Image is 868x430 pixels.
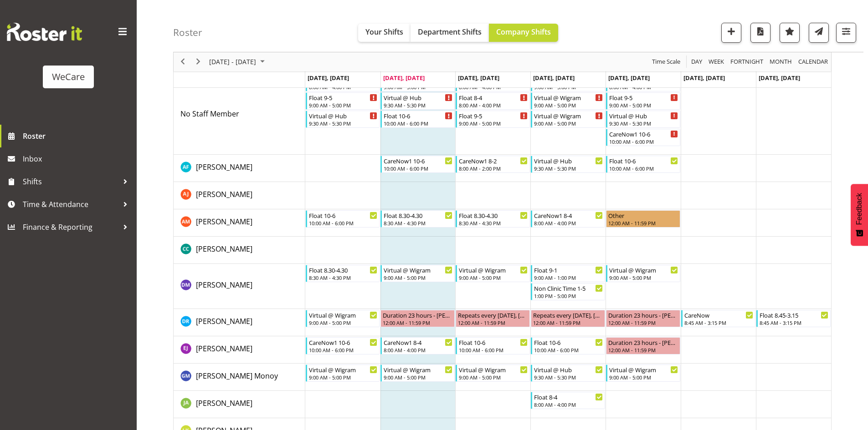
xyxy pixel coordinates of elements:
[384,165,452,172] div: 10:00 AM - 6:00 PM
[534,120,603,127] div: 9:00 AM - 5:00 PM
[380,337,455,354] div: Ella Jarvis"s event - CareNow1 8-4 Begin From Tuesday, August 19, 2025 at 8:00:00 AM GMT+12:00 En...
[606,129,680,146] div: No Staff Member"s event - CareNow1 10-6 Begin From Friday, August 22, 2025 at 10:00:00 AM GMT+12:...
[196,280,252,290] span: [PERSON_NAME]
[208,56,257,68] span: [DATE] - [DATE]
[458,74,499,82] span: [DATE], [DATE]
[23,197,118,211] span: Time & Attendance
[534,346,603,354] div: 10:00 AM - 6:00 PM
[384,120,452,127] div: 10:00 AM - 6:00 PM
[309,101,378,109] div: 9:00 AM - 5:00 PM
[309,310,378,319] div: Virtual @ Wigram
[531,392,605,409] div: Jane Arps"s event - Float 8-4 Begin From Thursday, August 21, 2025 at 8:00:00 AM GMT+12:00 Ends A...
[309,338,378,347] div: CareNow1 10-6
[309,211,378,220] div: Float 10-6
[534,274,603,281] div: 9:00 AM - 1:00 PM
[7,23,82,41] img: Rosterit website logo
[309,111,378,120] div: Virtual @ Hub
[459,346,528,354] div: 10:00 AM - 6:00 PM
[651,56,681,68] span: Time Scale
[855,193,863,225] span: Feedback
[608,219,678,227] div: 12:00 AM - 11:59 PM
[608,74,650,82] span: [DATE], [DATE]
[384,111,452,120] div: Float 10-6
[609,93,678,102] div: Float 9-5
[756,310,831,327] div: Deepti Raturi"s event - Float 8.45-3.15 Begin From Sunday, August 24, 2025 at 8:45:00 AM GMT+12:0...
[180,108,239,119] a: No Staff Member
[459,365,528,374] div: Virtual @ Wigram
[358,24,411,42] button: Your Shifts
[684,310,753,319] div: CareNow
[177,56,189,68] button: Previous
[23,175,118,188] span: Shifts
[534,338,603,347] div: Float 10-6
[608,310,678,319] div: Duration 23 hours - [PERSON_NAME]
[729,56,764,68] span: Fortnight
[531,283,605,300] div: Deepti Mahajan"s event - Non Clinic Time 1-5 Begin From Thursday, August 21, 2025 at 1:00:00 PM G...
[384,374,452,381] div: 9:00 AM - 5:00 PM
[609,156,678,165] div: Float 10-6
[797,56,829,68] span: calendar
[309,265,378,274] div: Float 8.30-4.30
[174,264,305,309] td: Deepti Mahajan resource
[180,109,239,119] span: No Staff Member
[309,120,378,127] div: 9:30 AM - 5:30 PM
[609,101,678,109] div: 9:00 AM - 5:00 PM
[456,156,530,173] div: Alex Ferguson"s event - CareNow1 8-2 Begin From Wednesday, August 20, 2025 at 8:00:00 AM GMT+12:0...
[306,210,380,228] div: Ashley Mendoza"s event - Float 10-6 Begin From Monday, August 18, 2025 at 10:00:00 AM GMT+12:00 E...
[23,220,118,234] span: Finance & Reporting
[534,401,603,408] div: 8:00 AM - 4:00 PM
[609,138,678,145] div: 10:00 AM - 6:00 PM
[606,310,680,327] div: Deepti Raturi"s event - Duration 23 hours - Deepti Raturi Begin From Friday, August 22, 2025 at 1...
[309,346,378,354] div: 10:00 AM - 6:00 PM
[681,310,755,327] div: Deepti Raturi"s event - CareNow Begin From Saturday, August 23, 2025 at 8:45:00 AM GMT+12:00 Ends...
[760,310,828,319] div: Float 8.45-3.15
[690,56,703,68] span: Day
[384,101,452,109] div: 9:30 AM - 5:30 PM
[411,24,489,42] button: Department Shifts
[609,165,678,172] div: 10:00 AM - 6:00 PM
[174,336,305,364] td: Ella Jarvis resource
[606,210,680,228] div: Ashley Mendoza"s event - Other Begin From Friday, August 22, 2025 at 12:00:00 AM GMT+12:00 Ends A...
[196,217,252,227] span: [PERSON_NAME]
[380,111,455,128] div: No Staff Member"s event - Float 10-6 Begin From Tuesday, August 19, 2025 at 10:00:00 AM GMT+12:00...
[458,310,528,319] div: Repeats every [DATE], [DATE] - [PERSON_NAME]
[534,101,603,109] div: 9:00 AM - 5:00 PM
[418,27,482,37] span: Department Shifts
[459,274,528,281] div: 9:00 AM - 5:00 PM
[851,184,868,246] button: Feedback - Show survey
[456,111,530,128] div: No Staff Member"s event - Float 9-5 Begin From Wednesday, August 20, 2025 at 9:00:00 AM GMT+12:00...
[384,338,452,347] div: CareNow1 8-4
[306,337,380,354] div: Ella Jarvis"s event - CareNow1 10-6 Begin From Monday, August 18, 2025 at 10:00:00 AM GMT+12:00 E...
[534,156,603,165] div: Virtual @ Hub
[769,56,793,68] span: Month
[196,189,252,200] a: [PERSON_NAME]
[384,365,452,374] div: Virtual @ Wigram
[196,344,252,354] span: [PERSON_NAME]
[380,310,455,327] div: Deepti Raturi"s event - Duration 23 hours - Deepti Raturi Begin From Tuesday, August 19, 2025 at ...
[760,319,828,326] div: 8:45 AM - 3:15 PM
[459,338,528,347] div: Float 10-6
[174,182,305,209] td: Amy Johannsen resource
[196,398,252,408] span: [PERSON_NAME]
[383,319,452,326] div: 12:00 AM - 11:59 PM
[531,210,605,228] div: Ashley Mendoza"s event - CareNow1 8-4 Begin From Thursday, August 21, 2025 at 8:00:00 AM GMT+12:0...
[533,310,603,319] div: Repeats every [DATE], [DATE] - [PERSON_NAME]
[23,152,132,166] span: Inbox
[534,292,603,299] div: 1:00 PM - 5:00 PM
[531,337,605,354] div: Ella Jarvis"s event - Float 10-6 Begin From Thursday, August 21, 2025 at 10:00:00 AM GMT+12:00 En...
[380,92,455,110] div: No Staff Member"s event - Virtual @ Hub Begin From Tuesday, August 19, 2025 at 9:30:00 AM GMT+12:...
[456,337,530,354] div: Ella Jarvis"s event - Float 10-6 Begin From Wednesday, August 20, 2025 at 10:00:00 AM GMT+12:00 E...
[809,23,829,43] button: Send a list of all shifts for the selected filtered period to all rostered employees.
[708,56,725,68] span: Week
[496,27,551,37] span: Company Shifts
[174,209,305,237] td: Ashley Mendoza resource
[196,162,252,172] a: [PERSON_NAME]
[683,74,725,82] span: [DATE], [DATE]
[534,265,603,274] div: Float 9-1
[174,155,305,182] td: Alex Ferguson resource
[456,210,530,228] div: Ashley Mendoza"s event - Float 8.30-4.30 Begin From Wednesday, August 20, 2025 at 8:30:00 AM GMT+...
[684,319,753,326] div: 8:45 AM - 3:15 PM
[309,365,378,374] div: Virtual @ Wigram
[608,346,678,354] div: 12:00 AM - 11:59 PM
[534,365,603,374] div: Virtual @ Hub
